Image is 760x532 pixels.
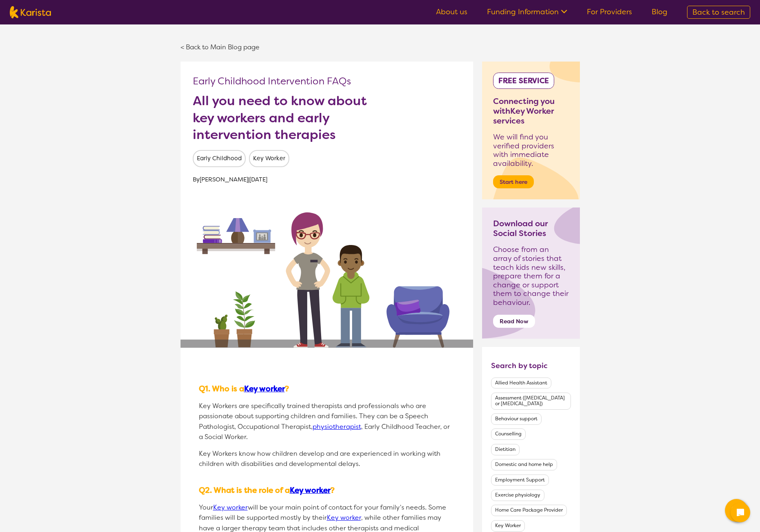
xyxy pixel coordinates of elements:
[491,393,571,410] button: Filter by Assessment (ADHD or Autism)
[493,175,534,188] button: Start here
[249,150,289,167] span: Key Worker
[199,401,455,442] p: Key Workers are specifically trained therapists and professionals who are passionate about suppor...
[10,6,51,18] img: Karista logo
[493,245,569,307] p: Choose from an array of stories that teach kids new skills, prepare them for a change or support ...
[725,499,748,522] button: Channel Menu
[491,505,567,516] button: Filter by Home Care Package Provider
[687,6,750,19] a: Back to search
[181,43,260,51] a: < Back to Main Blog page
[213,503,248,512] a: Key worker
[493,315,535,328] button: Read Now
[199,485,455,497] h3: Q2. What is the role of a ?
[181,194,473,348] img: All you need to know about key workers and early intervention therapies
[244,384,285,394] a: Key worker
[491,459,557,470] button: Filter by Domestic and home help
[491,520,525,532] button: Filter by Key Worker
[491,490,544,501] button: Filter by Exercise physiology
[491,428,526,440] button: Filter by Counselling
[493,219,569,238] h3: Download our Social Stories
[652,7,667,17] a: Blog
[692,7,745,17] span: Back to search
[290,485,330,495] a: Key worker
[491,475,549,486] button: Filter by Employment Support
[313,422,361,431] a: physiotherapist
[493,73,554,89] div: FREE SERVICE
[491,361,548,371] h4: Search by topic
[493,96,569,126] h3: Connecting you with Key Worker services
[491,377,551,389] button: Filter by Allied Health Assistant
[436,7,467,17] a: About us
[587,7,632,17] a: For Providers
[199,383,455,395] h3: Q1. Who is a ?
[199,448,455,469] p: Key Workers know how children develop and are experienced in working with children with disabilit...
[193,93,381,143] h1: All you need to know about key workers and early intervention therapies
[491,444,520,455] button: Filter by Dietitian
[327,513,361,522] a: Key worker
[487,7,567,17] a: Funding Information
[491,413,542,425] button: Filter by Behaviour support
[193,150,246,167] span: Early Childhood
[193,74,461,88] p: Early Childhood Intervention FAQs
[193,174,461,186] p: By [PERSON_NAME] | [DATE]
[493,133,569,168] p: We will find you verified providers with immediate availability.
